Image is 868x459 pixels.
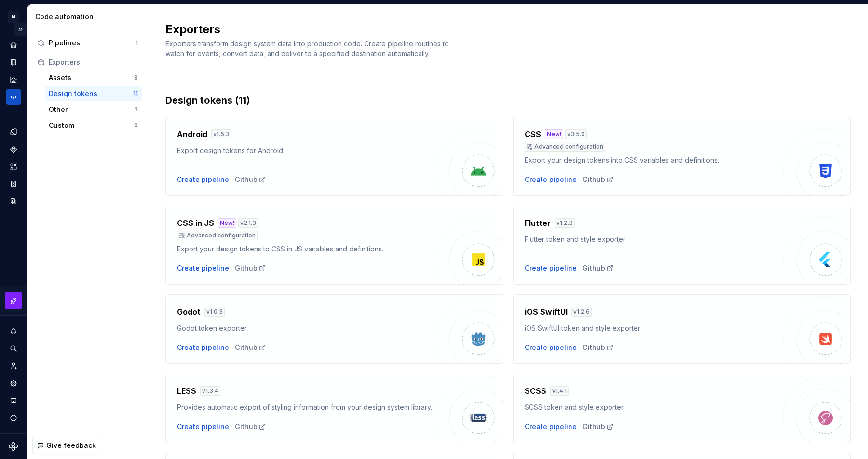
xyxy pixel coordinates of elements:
div: v 1.2.6 [571,307,592,317]
a: Github [583,175,614,184]
div: Exporters [49,57,138,67]
button: Custom0 [45,118,142,133]
div: Design tokens [49,89,133,98]
a: Assets8 [45,70,142,85]
button: Search ⌘K [6,341,21,356]
a: Github [235,264,266,273]
div: v 1.2.8 [555,218,575,228]
div: Github [235,343,266,352]
a: Documentation [6,55,21,70]
span: Exporters transform design system data into production code. Create pipeline routines to watch fo... [165,40,451,57]
button: Create pipeline [177,264,229,273]
div: 8 [134,74,138,82]
a: Github [583,422,614,431]
button: Other3 [45,102,142,117]
a: Components [6,141,21,157]
div: Code automation [6,89,21,105]
a: Invite team [6,358,21,374]
div: Advanced configuration [525,142,605,152]
div: Home [6,37,21,53]
button: Create pipeline [525,422,577,431]
a: Pipelines1 [33,35,142,51]
h4: LESS [177,385,196,397]
div: SCSS token and style exporter [525,403,784,412]
div: 1 [136,39,138,47]
a: Github [235,175,266,184]
a: Settings [6,376,21,391]
button: Create pipeline [525,264,577,273]
button: Design tokens11 [45,86,142,101]
h4: Godot [177,306,201,318]
h4: iOS SwiftUI [525,306,568,318]
a: Data sources [6,194,21,209]
div: Flutter token and style exporter [525,235,784,244]
div: Custom [49,121,134,130]
a: Supernova Logo [9,442,18,451]
div: v 1.4.1 [550,386,569,396]
div: 11 [133,90,138,97]
div: Export your design tokens to CSS in JS variables and definitions. [177,244,436,254]
div: Export design tokens for Android [177,146,436,155]
div: Provides automatic export of styling information from your design system library. [177,403,436,412]
div: v 2.1.3 [238,218,258,228]
div: Assets [49,73,134,83]
a: Github [583,343,614,352]
div: New! [218,218,236,228]
button: Create pipeline [525,343,577,352]
div: Advanced configuration [177,231,258,240]
h4: Android [177,128,207,140]
div: v 1.3.4 [200,386,220,396]
h2: Exporters [165,22,839,37]
button: Notifications [6,323,21,339]
h4: CSS [525,128,541,140]
h4: Flutter [525,217,551,229]
div: Design tokens (11) [165,94,851,107]
a: Storybook stories [6,176,21,192]
button: Expand sidebar [14,23,27,36]
div: v 3.5.0 [565,129,587,139]
div: 0 [134,122,138,129]
div: M [8,11,19,23]
div: 3 [134,106,138,113]
div: v 1.0.3 [204,307,225,317]
h4: CSS in JS [177,217,214,229]
button: Contact support [6,393,21,408]
div: Create pipeline [177,343,229,352]
button: Create pipeline [525,175,577,184]
a: Github [583,264,614,273]
h4: SCSS [525,385,546,397]
div: Other [49,105,134,114]
a: Design tokens [6,124,21,139]
div: Assets [6,159,21,174]
div: New! [545,129,563,139]
span: Give feedback [46,441,96,450]
div: iOS SwiftUI token and style exporter [525,323,784,333]
a: Analytics [6,72,21,87]
a: Github [235,422,266,431]
button: Give feedback [32,437,102,454]
button: Create pipeline [177,422,229,431]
